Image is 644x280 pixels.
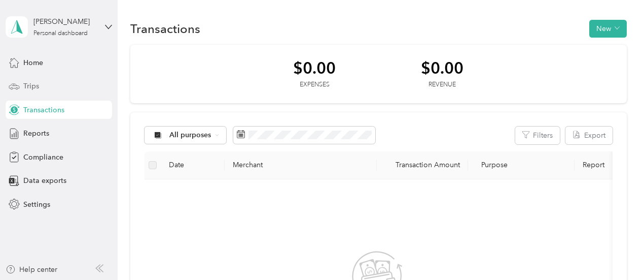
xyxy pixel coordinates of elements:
[515,127,560,144] button: Filters
[421,80,463,89] div: Revenue
[421,59,463,77] div: $0.00
[23,175,66,186] span: Data exports
[23,81,39,91] span: Trips
[23,128,49,139] span: Reports
[130,23,200,34] h1: Transactions
[293,59,336,77] div: $0.00
[161,151,225,179] th: Date
[23,152,63,163] span: Compliance
[565,127,613,144] button: Export
[6,264,57,275] button: Help center
[23,199,50,210] span: Settings
[23,57,43,68] span: Home
[293,80,336,89] div: Expenses
[377,151,468,179] th: Transaction Amount
[33,30,88,37] div: Personal dashboard
[33,16,97,27] div: [PERSON_NAME]
[476,161,508,169] span: Purpose
[589,20,627,38] button: New
[169,132,211,139] span: All purposes
[225,151,377,179] th: Merchant
[587,223,644,280] iframe: Everlance-gr Chat Button Frame
[23,105,64,115] span: Transactions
